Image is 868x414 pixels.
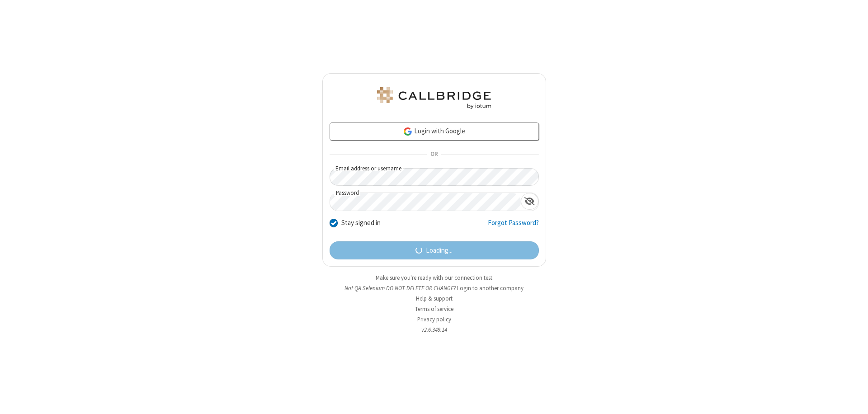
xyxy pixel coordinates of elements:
a: Make sure you're ready with our connection test [376,274,492,282]
a: Login with Google [330,122,539,141]
div: Show password [521,193,538,210]
a: Terms of service [415,305,453,313]
button: Loading... [330,241,539,259]
li: Not QA Selenium DO NOT DELETE OR CHANGE? [322,284,546,292]
span: OR [427,148,441,161]
span: Loading... [426,245,453,256]
input: Email address or username [330,168,539,186]
input: Password [330,193,521,211]
a: Forgot Password? [488,218,539,235]
label: Stay signed in [341,218,381,228]
a: Help & support [416,295,453,302]
img: google-icon.png [403,127,413,136]
a: Privacy policy [417,315,451,323]
li: v2.6.349.14 [322,325,546,334]
button: Login to another company [457,284,524,292]
img: QA Selenium DO NOT DELETE OR CHANGE [375,87,493,109]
